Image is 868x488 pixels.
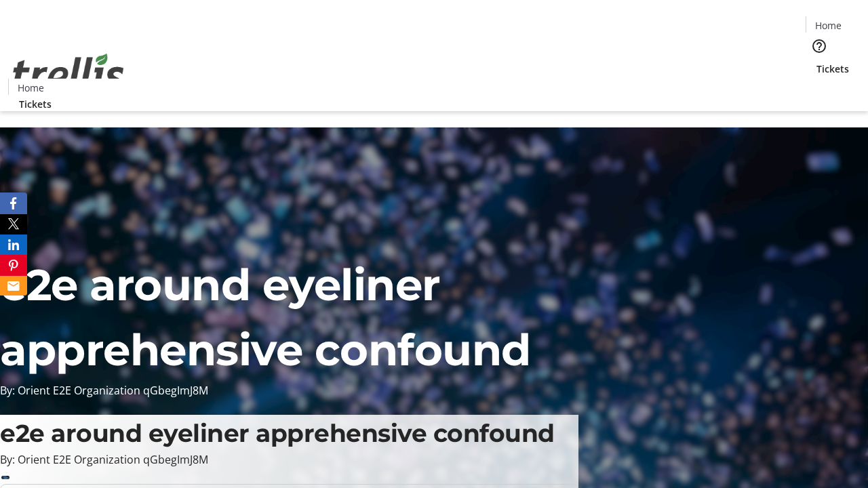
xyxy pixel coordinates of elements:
[8,97,62,111] a: Tickets
[806,18,850,33] a: Home
[816,62,849,76] span: Tickets
[8,39,129,106] img: Orient E2E Organization qGbegImJ8M's Logo
[806,76,833,103] button: Cart
[806,33,833,60] button: Help
[18,81,44,95] span: Home
[9,81,52,95] a: Home
[806,62,860,76] a: Tickets
[815,18,842,33] span: Home
[19,97,52,111] span: Tickets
